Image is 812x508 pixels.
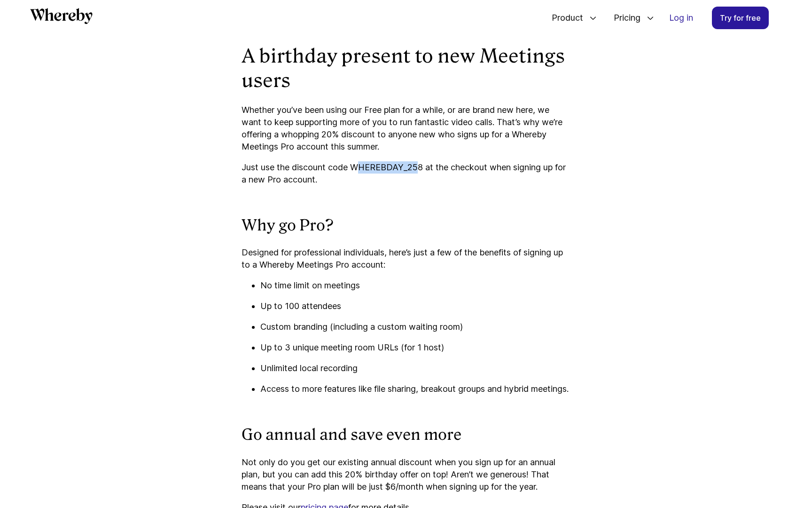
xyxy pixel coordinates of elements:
svg: Whereby [30,8,93,24]
a: Whereby [30,8,93,27]
p: Access to more features like file sharing, breakout groups and hybrid meetings. [260,383,570,395]
a: Try for free [712,7,769,29]
p: Just use the discount code WHEREBDAY_258 at the checkout when signing up for a new Pro account. [242,161,570,186]
span: Product [542,2,586,33]
p: Whether you’ve been using our Free plan for a while, or are brand new here, we want to keep suppo... [242,104,570,153]
p: No time limit on meetings [260,279,570,292]
p: Up to 100 attendees [260,300,570,312]
p: Custom branding (including a custom waiting room) [260,321,570,333]
p: Unlimited local recording [260,362,570,374]
h3: Go annual and save even more [242,425,570,445]
h3: Why go Pro? [242,216,570,236]
p: Designed for professional individuals, here’s just a few of the benefits of signing up to a Where... [242,246,570,271]
span: Pricing [604,2,643,33]
p: Not only do you get our existing annual discount when you sign up for an annual plan, but you can... [242,456,570,493]
a: Log in [662,7,701,29]
h2: A birthday present to new Meetings users [242,44,570,93]
p: Up to 3 unique meeting room URLs (for 1 host) [260,341,570,354]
